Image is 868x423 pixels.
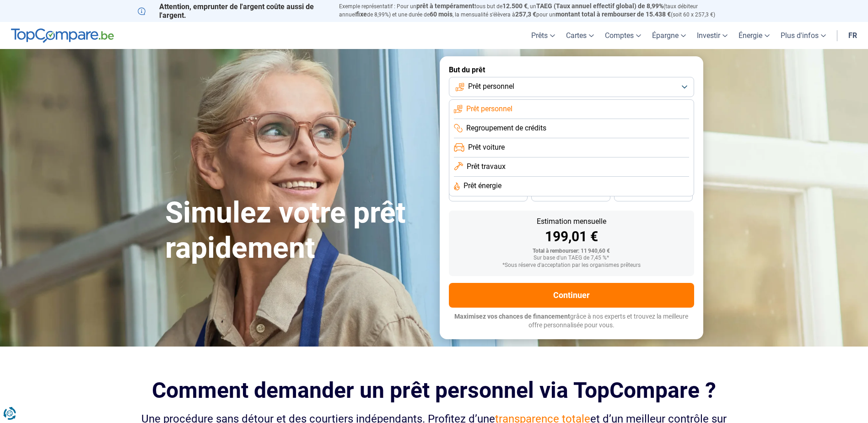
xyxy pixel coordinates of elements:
img: TopCompare [11,28,114,43]
span: TAEG (Taux annuel effectif global) de 8,99% [536,2,663,10]
span: 60 mois [430,11,453,18]
div: Sur base d'un TAEG de 7,45 %* [456,255,687,261]
span: Maximisez vos chances de financement [454,313,570,320]
span: 257,3 € [515,11,536,18]
span: 30 mois [561,192,581,197]
a: Prêts [526,22,561,49]
button: Prêt personnel [449,77,694,97]
span: montant total à rembourser de 15.438 € [555,11,671,18]
p: Attention, emprunter de l'argent coûte aussi de l'argent. [138,2,328,20]
span: Prêt personnel [466,104,512,114]
p: Exemple représentatif : Pour un tous but de , un (taux débiteur annuel de 8,99%) et une durée de ... [339,2,731,19]
a: Investir [691,22,733,49]
span: Prêt énergie [464,181,501,191]
a: fr [843,22,863,49]
h1: Simulez votre prêt rapidement [165,195,429,266]
span: prêt à tempérament [416,2,474,10]
span: 36 mois [478,192,498,197]
div: Total à rembourser: 11 940,60 € [456,248,687,255]
div: *Sous réserve d'acceptation par les organismes prêteurs [456,262,687,269]
span: Regroupement de crédits [466,123,546,133]
span: Prêt travaux [467,162,506,172]
button: Continuer [449,283,694,308]
a: Énergie [733,22,775,49]
a: Plus d'infos [775,22,831,49]
a: Cartes [561,22,599,49]
span: Prêt voiture [468,142,505,152]
div: 199,01 € [456,230,687,244]
span: 12.500 € [502,2,528,10]
div: Estimation mensuelle [456,218,687,225]
h2: Comment demander un prêt personnel via TopCompare ? [138,378,731,403]
span: fixe [356,11,367,18]
p: grâce à nos experts et trouvez la meilleure offre personnalisée pour vous. [449,312,694,330]
span: Prêt personnel [468,81,514,92]
span: 24 mois [643,192,663,197]
a: Comptes [599,22,647,49]
label: But du prêt [449,65,694,74]
a: Épargne [647,22,691,49]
